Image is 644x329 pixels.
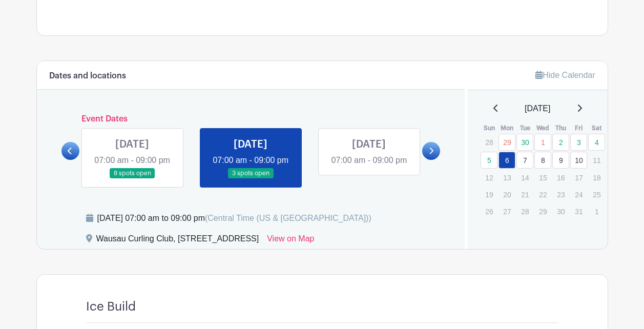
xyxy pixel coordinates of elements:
[588,170,605,186] p: 18
[498,170,515,186] p: 13
[570,134,587,151] a: 3
[525,102,550,115] span: [DATE]
[516,123,534,133] th: Tue
[481,134,497,150] p: 28
[267,233,314,249] a: View on Map
[588,152,605,168] p: 11
[481,152,497,169] a: 5
[534,134,551,151] a: 1
[516,203,533,219] p: 28
[570,123,588,133] th: Fri
[552,203,569,219] p: 30
[49,71,126,81] h6: Dates and locations
[96,233,259,249] div: Wausau Curling Club, [STREET_ADDRESS]
[516,152,533,169] a: 7
[552,123,570,133] th: Thu
[534,123,552,133] th: Wed
[205,214,371,222] span: (Central Time (US & [GEOGRAPHIC_DATA]))
[498,134,515,151] a: 29
[481,187,497,202] p: 19
[498,152,515,169] a: 6
[534,170,551,186] p: 15
[480,123,498,133] th: Sun
[535,71,595,79] a: Hide Calendar
[588,123,606,133] th: Sat
[516,187,533,202] p: 21
[534,203,551,219] p: 29
[552,170,569,186] p: 16
[588,203,605,219] p: 1
[534,187,551,202] p: 22
[570,152,587,169] a: 10
[86,299,136,314] h4: Ice Build
[498,203,515,219] p: 27
[552,152,569,169] a: 9
[570,203,587,219] p: 31
[570,187,587,202] p: 24
[570,170,587,186] p: 17
[588,187,605,202] p: 25
[516,134,533,151] a: 30
[552,134,569,151] a: 2
[516,170,533,186] p: 14
[481,170,497,186] p: 12
[534,152,551,169] a: 8
[79,114,423,124] h6: Event Dates
[498,187,515,202] p: 20
[481,203,497,219] p: 26
[552,187,569,202] p: 23
[97,212,371,224] div: [DATE] 07:00 am to 09:00 pm
[588,134,605,151] a: 4
[498,123,516,133] th: Mon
